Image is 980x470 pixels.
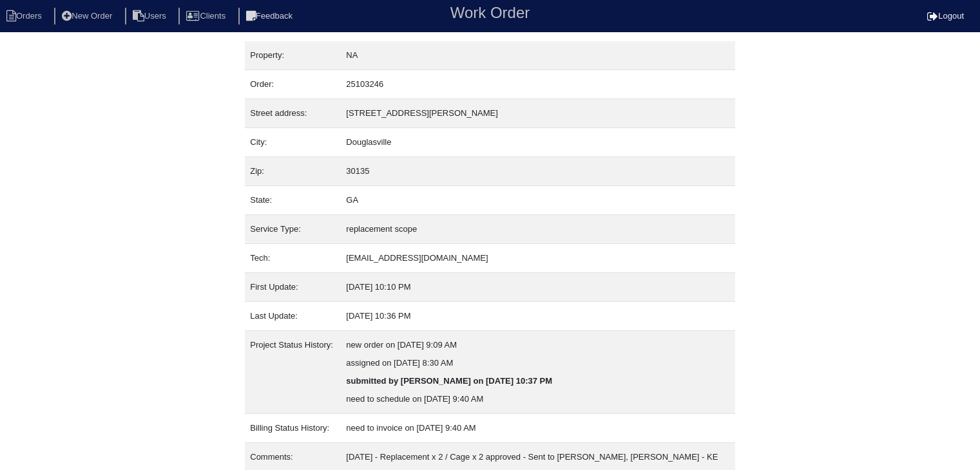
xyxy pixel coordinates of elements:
td: Service Type: [245,215,341,244]
li: Feedback [238,8,303,25]
td: Property: [245,41,341,70]
td: GA [341,186,735,215]
td: [EMAIL_ADDRESS][DOMAIN_NAME] [341,244,735,273]
a: Users [125,11,177,21]
td: [DATE] 10:36 PM [341,302,735,331]
li: Clients [178,8,236,25]
td: Douglasville [341,128,735,157]
td: 30135 [341,157,735,186]
td: Last Update: [245,302,341,331]
div: new order on [DATE] 9:09 AM [346,336,729,354]
li: Users [125,8,177,25]
td: Billing Status History: [245,414,341,443]
td: Project Status History: [245,331,341,414]
div: need to schedule on [DATE] 9:40 AM [346,390,729,408]
td: Tech: [245,244,341,273]
a: Clients [178,11,236,21]
td: State: [245,186,341,215]
a: Logout [927,11,964,21]
div: submitted by [PERSON_NAME] on [DATE] 10:37 PM [346,372,729,390]
td: 25103246 [341,70,735,99]
td: Street address: [245,99,341,128]
div: assigned on [DATE] 8:30 AM [346,354,729,372]
td: First Update: [245,273,341,302]
td: City: [245,128,341,157]
td: [DATE] 10:10 PM [341,273,735,302]
li: New Order [54,8,122,25]
td: Zip: [245,157,341,186]
a: New Order [54,11,122,21]
div: need to invoice on [DATE] 9:40 AM [346,419,729,437]
td: NA [341,41,735,70]
td: replacement scope [341,215,735,244]
td: [STREET_ADDRESS][PERSON_NAME] [341,99,735,128]
td: Order: [245,70,341,99]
